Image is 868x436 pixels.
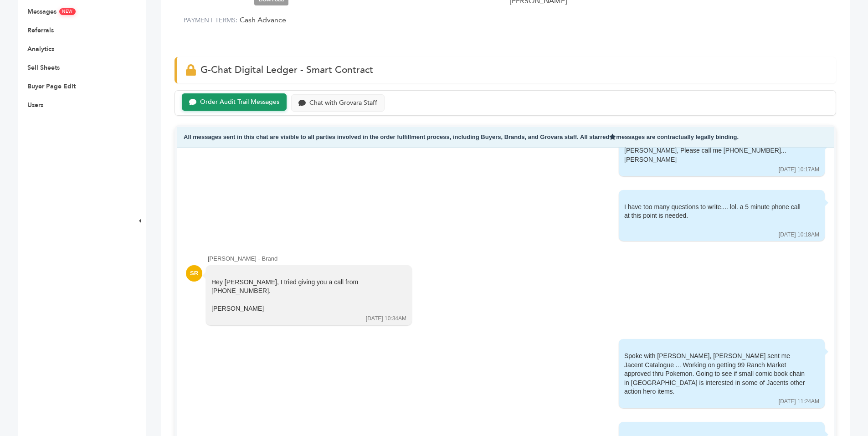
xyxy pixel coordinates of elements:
[211,278,394,313] div: Hey [PERSON_NAME], I tried giving you a call from [PHONE_NUMBER].
[59,8,76,15] span: NEW
[240,15,286,25] span: Cash Advance
[200,98,279,106] div: Order Audit Trail Messages
[309,99,377,107] div: Chat with Grovara Staff
[779,166,819,174] div: [DATE] 10:17AM
[27,63,60,72] a: Sell Sheets
[186,265,202,282] div: SR
[779,231,819,239] div: [DATE] 10:18AM
[200,63,373,77] span: G-Chat Digital Ledger - Smart Contract
[27,7,76,16] a: MessagesNEW
[27,26,54,35] a: Referrals
[208,255,825,263] div: [PERSON_NAME] - Brand
[624,146,806,164] div: [PERSON_NAME], Please call me [PHONE_NUMBER]... [PERSON_NAME]
[624,352,806,396] div: Spoke with [PERSON_NAME], [PERSON_NAME] sent me Jacent Catalogue ... Working on getting 99 Ranch ...
[27,101,43,109] a: Users
[211,304,394,313] div: [PERSON_NAME]
[177,127,834,148] div: All messages sent in this chat are visible to all parties involved in the order fulfillment proce...
[27,45,54,53] a: Analytics
[366,315,406,323] div: [DATE] 10:34AM
[27,82,76,91] a: Buyer Page Edit
[779,398,819,405] div: [DATE] 11:24AM
[624,203,806,230] div: I have too many questions to write.... lol. a 5 minute phone call at this point is needed.
[184,16,238,25] label: PAYMENT TERMS:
